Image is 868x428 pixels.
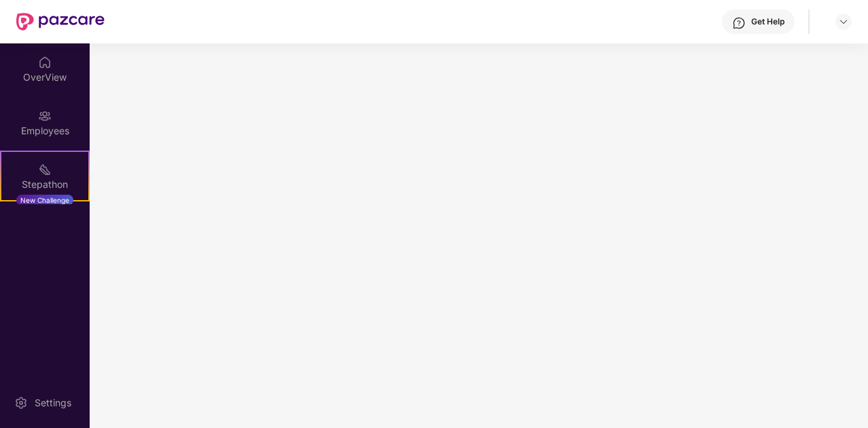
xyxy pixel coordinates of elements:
[38,109,52,123] img: svg+xml;base64,PHN2ZyBpZD0iRW1wbG95ZWVzIiB4bWxucz0iaHR0cDovL3d3dy53My5vcmcvMjAwMC9zdmciIHdpZHRoPS...
[838,16,849,27] img: svg+xml;base64,PHN2ZyBpZD0iRHJvcGRvd24tMzJ4MzIiIHhtbG5zPSJodHRwOi8vd3d3LnczLm9yZy8yMDAwL3N2ZyIgd2...
[38,163,52,176] img: svg+xml;base64,PHN2ZyB4bWxucz0iaHR0cDovL3d3dy53My5vcmcvMjAwMC9zdmciIHdpZHRoPSIyMSIgaGVpZ2h0PSIyMC...
[31,396,75,410] div: Settings
[16,13,105,31] img: New Pazcare Logo
[38,56,52,69] img: svg+xml;base64,PHN2ZyBpZD0iSG9tZSIgeG1sbnM9Imh0dHA6Ly93d3cudzMub3JnLzIwMDAvc3ZnIiB3aWR0aD0iMjAiIG...
[751,16,784,27] div: Get Help
[732,16,746,30] img: svg+xml;base64,PHN2ZyBpZD0iSGVscC0zMngzMiIgeG1sbnM9Imh0dHA6Ly93d3cudzMub3JnLzIwMDAvc3ZnIiB3aWR0aD...
[16,195,73,206] div: New Challenge
[1,178,88,191] div: Stepathon
[14,396,28,410] img: svg+xml;base64,PHN2ZyBpZD0iU2V0dGluZy0yMHgyMCIgeG1sbnM9Imh0dHA6Ly93d3cudzMub3JnLzIwMDAvc3ZnIiB3aW...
